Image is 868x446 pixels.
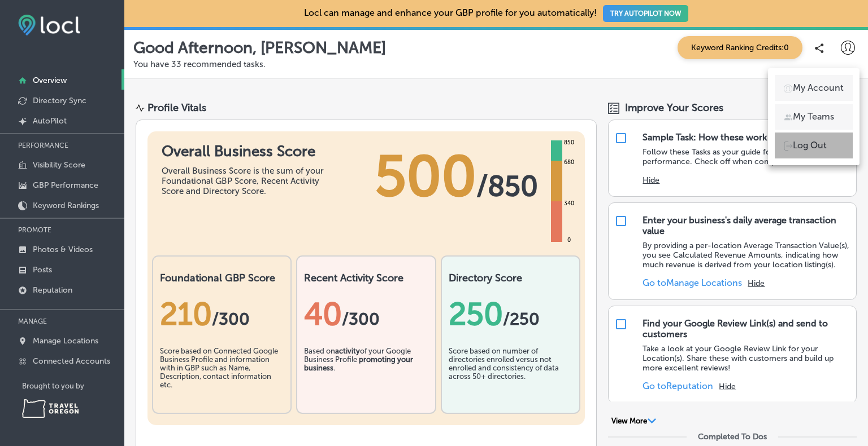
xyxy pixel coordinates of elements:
[33,160,85,170] p: Visibility Score
[33,180,98,190] p: GBP Performance
[793,110,834,123] p: My Teams
[793,139,827,152] p: Log Out
[33,201,99,210] p: Keyword Rankings
[793,81,844,95] p: My Account
[18,15,80,36] img: fda3e92497d09a02dc62c9cd864e3231.png
[33,96,86,105] p: Directory Sync
[775,104,853,130] a: My Teams
[22,382,124,390] p: Brought to you by
[33,76,67,85] p: Overview
[33,245,93,254] p: Photos & Videos
[775,133,853,158] a: Log Out
[603,5,688,22] button: TRY AUTOPILOT NOW
[33,285,72,295] p: Reputation
[775,75,853,101] a: My Account
[33,336,98,346] p: Manage Locations
[33,356,110,366] p: Connected Accounts
[33,265,52,275] p: Posts
[33,116,67,126] p: AutoPilot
